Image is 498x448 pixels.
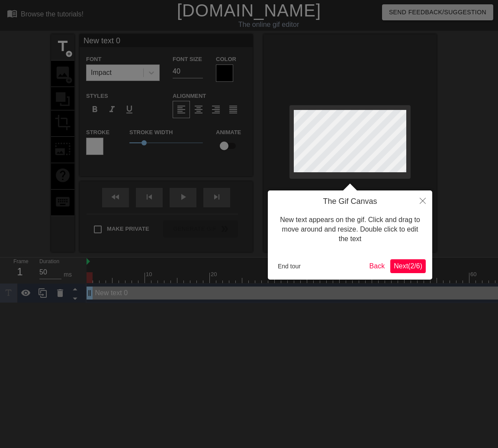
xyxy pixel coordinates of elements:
[274,197,426,206] h4: The Gif Canvas
[390,259,426,273] button: Next
[274,260,304,273] button: End tour
[274,206,426,253] div: New text appears on the gif. Click and drag to move around and resize. Double click to edit the text
[366,259,389,273] button: Back
[413,190,432,210] button: Close
[394,262,422,270] span: Next ( 2 / 6 )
